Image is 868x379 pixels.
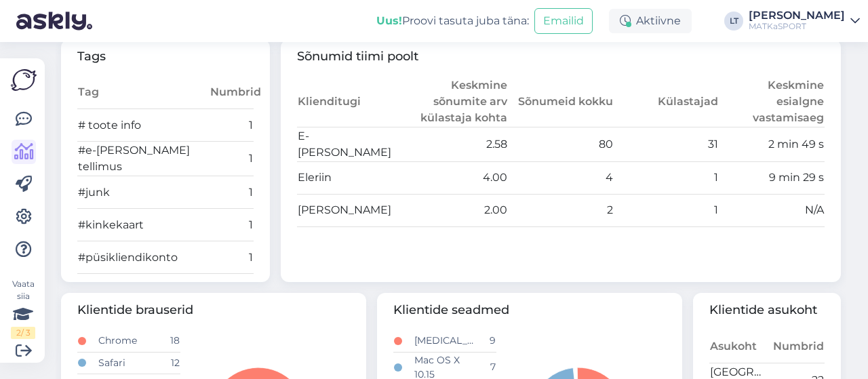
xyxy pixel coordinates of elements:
td: Eleriin [297,161,403,194]
td: 1 [210,142,254,176]
span: Klientide asukoht [709,301,825,319]
td: 9 [476,330,496,352]
button: Emailid [534,8,593,34]
span: Sõnumid tiimi poolt [297,47,825,66]
td: 12 [160,352,180,374]
div: LT [724,12,743,31]
td: 4.00 [402,161,508,194]
span: Klientide brauserid [77,301,350,319]
th: Klienditugi [297,77,403,127]
td: 2 [508,194,614,226]
th: Numbrid [767,330,825,363]
td: 2.00 [402,194,508,226]
td: E-[PERSON_NAME] [297,127,403,161]
th: Külastajad [614,77,719,127]
td: 1 [614,161,719,194]
td: 1 [210,176,254,209]
th: Tag [77,77,210,109]
th: Sõnumeid kokku [508,77,614,127]
td: # toote info [77,109,210,142]
td: 80 [508,127,614,161]
div: 2 / 3 [11,327,35,339]
td: 2.58 [402,127,508,161]
span: Klientide seadmed [393,301,666,319]
td: #kinkekaart [77,209,210,241]
td: 9 min 29 s [719,161,825,194]
th: Keskmine esialgne vastamisaeg [719,77,825,127]
td: Chrome [98,330,159,352]
td: 1 [614,194,719,226]
td: [PERSON_NAME] [297,194,403,226]
div: MATKaSPORT [749,21,845,32]
a: [PERSON_NAME]MATKaSPORT [749,10,860,32]
td: N/A [719,194,825,226]
img: Askly Logo [11,69,37,91]
td: 31 [614,127,719,161]
td: 2 min 49 s [719,127,825,161]
span: Tags [77,47,254,66]
td: [MEDICAL_DATA] [414,330,475,352]
b: Uus! [376,14,402,27]
th: Keskmine sõnumite arv külastaja kohta [402,77,508,127]
td: 4 [508,161,614,194]
td: #e-[PERSON_NAME] tellimus [77,142,210,176]
div: Aktiivne [609,9,692,33]
th: Asukoht [709,330,767,363]
th: Numbrid [210,77,254,109]
td: 1 [210,241,254,274]
div: Vaata siia [11,278,35,339]
td: Safari [98,352,159,374]
td: 1 [210,109,254,142]
div: [PERSON_NAME] [749,10,845,21]
td: 1 [210,209,254,241]
div: Proovi tasuta juba täna: [376,13,529,29]
td: #junk [77,176,210,209]
td: #püsikliendikonto [77,241,210,274]
td: 18 [160,330,180,352]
